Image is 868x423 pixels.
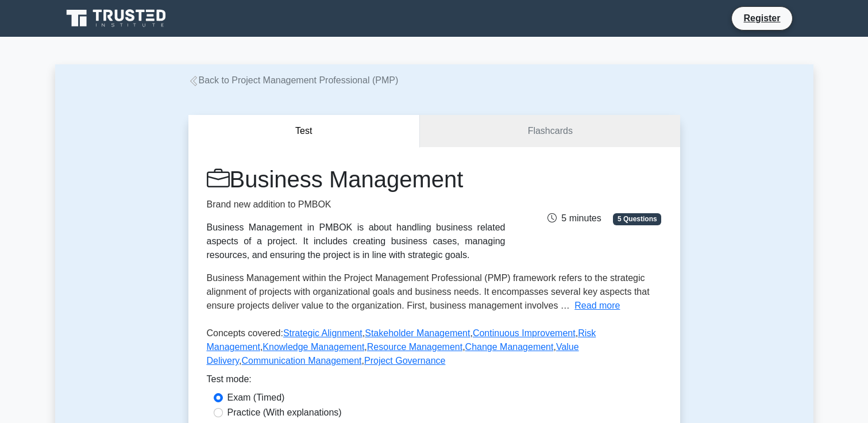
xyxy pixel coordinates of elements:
a: Back to Project Management Professional (PMP) [188,75,399,85]
a: Resource Management [367,342,462,352]
button: Test [188,115,421,148]
label: Exam (Timed) [227,391,285,405]
a: Continuous Improvement [473,328,576,338]
p: Concepts covered: , , , , , , , , , [207,326,662,372]
a: Knowledge Management [263,342,364,352]
a: Communication Management [242,356,362,366]
p: Brand new addition to PMBOK [207,198,506,211]
a: Strategic Alignment [283,328,362,338]
a: Stakeholder Management [365,328,470,338]
span: Business Management within the Project Management Professional (PMP) framework refers to the stra... [207,273,650,310]
a: Change Management [465,342,554,352]
a: Value Delivery [207,342,579,366]
span: 5 minutes [547,213,601,223]
div: Business Management in PMBOK is about handling business related aspects of a project. It includes... [207,221,506,262]
a: Flashcards [420,115,680,148]
span: 5 Questions [613,213,661,225]
label: Practice (With explanations) [227,406,342,420]
a: Register [736,11,787,25]
button: Read more [574,299,620,313]
div: Test mode: [207,372,662,391]
a: Project Governance [364,356,445,366]
h1: Business Management [207,166,506,193]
